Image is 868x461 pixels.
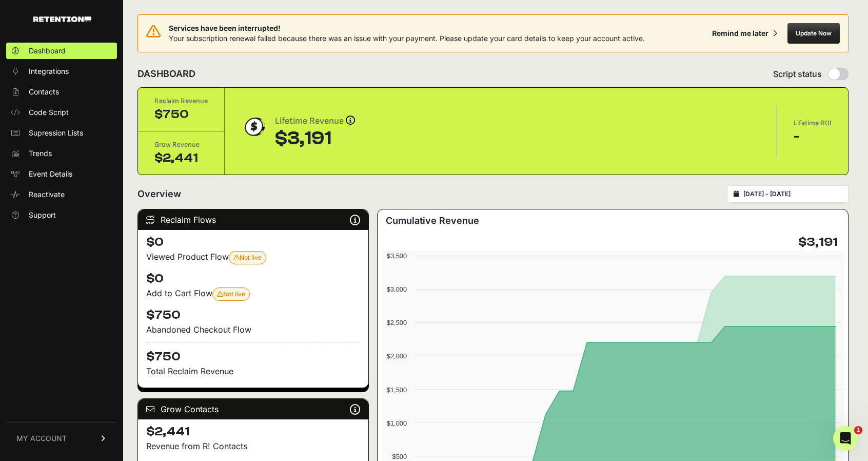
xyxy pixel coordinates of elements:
text: $2,500 [387,319,407,326]
span: Services have been interrupted! [169,23,645,33]
h4: $0 [146,271,360,287]
span: Contacts [29,87,59,97]
text: $3,500 [387,252,407,260]
span: Script status [773,68,822,80]
span: Trends [29,148,52,159]
div: Viewed Product Flow [146,251,360,264]
a: Trends [6,145,117,162]
button: Update Now [787,23,840,44]
div: $750 [154,106,208,123]
a: Integrations [6,63,117,80]
div: - [794,128,832,145]
a: Dashboard [6,43,117,59]
a: Support [6,207,117,223]
text: $2,000 [387,352,407,360]
h2: Overview [137,187,181,201]
text: $3,000 [387,285,407,293]
div: Reclaim Revenue [154,96,208,106]
span: Integrations [29,66,69,76]
a: Reactivate [6,186,117,203]
span: Event Details [29,169,72,179]
span: Not live [217,290,245,298]
div: Lifetime ROI [794,118,832,128]
div: $2,441 [154,150,208,166]
div: Add to Cart Flow [146,287,360,301]
span: Supression Lists [29,128,83,138]
h4: $3,191 [798,234,838,251]
div: Lifetime Revenue [275,114,355,128]
text: $1,000 [387,419,407,427]
div: Grow Contacts [138,399,368,419]
span: Not live [233,254,262,261]
div: Grow Revenue [154,140,208,150]
h2: DASHBOARD [137,67,195,81]
span: 1 [854,426,862,434]
span: Dashboard [29,46,66,56]
span: Support [29,210,56,220]
p: Revenue from R! Contacts [146,440,360,452]
div: Abandoned Checkout Flow [146,323,360,336]
h3: Cumulative Revenue [386,214,479,228]
h4: $750 [146,307,360,323]
text: $500 [392,453,407,460]
span: MY ACCOUNT [16,433,67,444]
iframe: Intercom live chat [833,426,858,451]
h4: $750 [146,342,360,365]
span: Your subscription renewal failed because there was an issue with your payment. Please update your... [169,34,645,43]
div: $3,191 [275,128,355,149]
a: Supression Lists [6,125,117,141]
div: Remind me later [712,28,768,39]
a: Code Script [6,104,117,121]
a: Event Details [6,166,117,182]
h4: $2,441 [146,424,360,440]
span: Code Script [29,107,69,118]
div: Reclaim Flows [138,209,368,230]
span: Reactivate [29,189,65,200]
a: Contacts [6,84,117,100]
h4: $0 [146,234,360,251]
button: Remind me later [708,24,781,43]
a: MY ACCOUNT [6,422,117,454]
text: $1,500 [387,386,407,394]
img: Retention.com [33,16,91,22]
img: dollar-coin-05c43ed7efb7bc0c12610022525b4bbbb207c7efeef5aecc26f025e68dcafac9.png [241,114,267,140]
p: Total Reclaim Revenue [146,365,360,377]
